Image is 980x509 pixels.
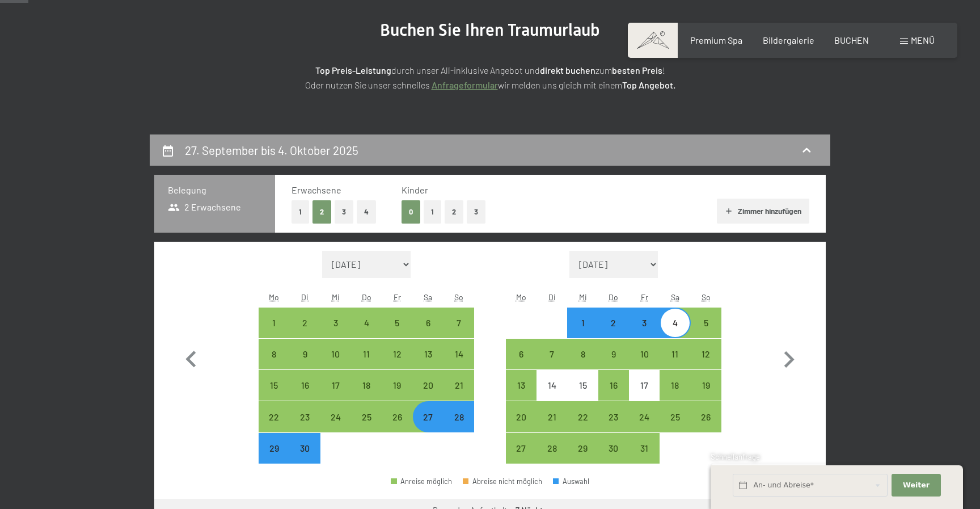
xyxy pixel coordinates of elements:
div: 18 [661,381,689,409]
div: 11 [352,350,381,378]
div: Wed Sep 17 2025 [320,370,351,401]
div: Anreise möglich [598,433,629,464]
div: 10 [322,350,350,378]
div: 17 [630,381,658,409]
div: 6 [414,318,442,347]
div: Anreise möglich [443,401,474,432]
div: 30 [599,444,628,472]
button: 3 [467,200,485,224]
div: Anreise möglich [351,401,382,432]
div: Anreise möglich [382,370,412,401]
div: Tue Sep 30 2025 [289,433,320,464]
div: Anreise möglich [598,370,629,401]
button: 1 [424,200,441,224]
div: Anreise möglich [506,370,537,401]
span: 2 Erwachsene [168,201,241,213]
div: Sat Sep 27 2025 [413,401,443,432]
div: Fri Oct 03 2025 [629,308,660,338]
div: Tue Oct 14 2025 [537,370,567,401]
div: 7 [445,318,473,347]
div: 3 [630,318,658,347]
div: Anreise möglich [660,339,690,369]
div: Sat Oct 04 2025 [660,308,690,338]
div: 17 [322,381,350,409]
div: Mon Oct 06 2025 [506,339,537,369]
div: Anreise nicht möglich [537,370,567,401]
div: Anreise möglich [598,339,629,369]
div: 14 [538,381,566,409]
abbr: Donnerstag [609,292,618,302]
div: Fri Oct 24 2025 [629,401,660,432]
div: Thu Sep 18 2025 [351,370,382,401]
div: Thu Oct 02 2025 [598,308,629,338]
div: 10 [630,350,658,378]
div: 4 [661,318,689,347]
div: Fri Sep 26 2025 [382,401,412,432]
div: 30 [290,444,319,472]
div: 22 [260,413,288,441]
div: 9 [290,350,319,378]
div: Anreise möglich [443,339,474,369]
div: Wed Oct 08 2025 [567,339,598,369]
div: Anreise möglich [506,401,537,432]
div: 1 [568,318,597,347]
div: 13 [414,350,442,378]
div: Fri Sep 19 2025 [382,370,412,401]
div: Anreise möglich [289,401,320,432]
div: 12 [692,350,720,378]
div: Mon Sep 08 2025 [259,339,289,369]
span: Buchen Sie Ihren Traumurlaub [380,20,600,40]
div: Mon Sep 29 2025 [259,433,289,464]
div: Wed Oct 22 2025 [567,401,598,432]
a: Bildergalerie [763,35,814,45]
div: Anreise möglich [660,308,690,338]
div: Wed Oct 29 2025 [567,433,598,464]
div: Anreise möglich [351,308,382,338]
div: Anreise möglich [259,339,289,369]
div: Anreise möglich [629,339,660,369]
div: 15 [260,381,288,409]
span: Schnellanfrage [711,452,760,461]
div: Thu Sep 04 2025 [351,308,382,338]
div: Mon Oct 13 2025 [506,370,537,401]
strong: direkt buchen [540,65,595,75]
div: 24 [322,413,350,441]
div: Thu Oct 23 2025 [598,401,629,432]
div: 24 [630,413,658,441]
button: Vorheriger Monat [175,251,208,464]
div: 14 [445,350,473,378]
div: Fri Oct 31 2025 [629,433,660,464]
div: Anreise möglich [320,339,351,369]
div: Anreise möglich [289,339,320,369]
div: Wed Sep 03 2025 [320,308,351,338]
h2: 27. September bis 4. Oktober 2025 [185,143,358,157]
span: Weiter [903,480,930,490]
div: Sat Sep 06 2025 [413,308,443,338]
div: Tue Sep 09 2025 [289,339,320,369]
div: 23 [599,413,628,441]
div: Tue Sep 16 2025 [289,370,320,401]
div: 7 [538,350,566,378]
div: Anreise nicht möglich [567,370,598,401]
div: 8 [260,350,288,378]
div: Auswahl [553,478,589,485]
strong: besten Preis [612,65,662,75]
div: Tue Oct 07 2025 [537,339,567,369]
div: 22 [568,413,597,441]
div: Wed Sep 10 2025 [320,339,351,369]
strong: Top Preis-Leistung [315,65,391,75]
a: Premium Spa [690,35,742,45]
span: Menü [911,35,935,45]
div: 5 [383,318,411,347]
abbr: Mittwoch [579,292,587,302]
span: BUCHEN [834,35,869,45]
div: 13 [507,381,535,409]
div: Fri Sep 12 2025 [382,339,412,369]
abbr: Dienstag [301,292,309,302]
div: Tue Oct 28 2025 [537,433,567,464]
div: Wed Sep 24 2025 [320,401,351,432]
div: 25 [352,413,381,441]
div: 16 [599,381,628,409]
div: Anreise möglich [691,401,721,432]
